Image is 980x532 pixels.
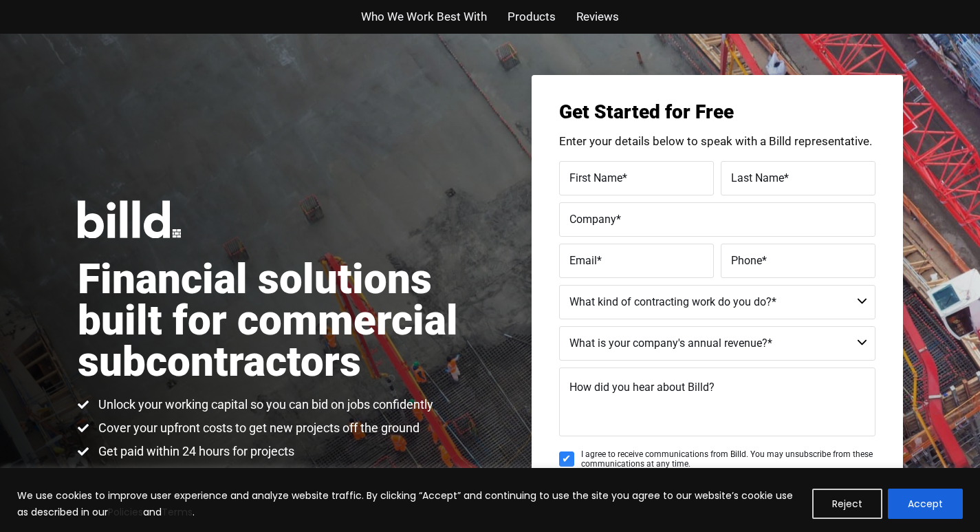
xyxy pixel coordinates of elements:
[569,212,616,225] span: Company
[17,487,802,520] p: We use cookies to improve user experience and analyze website traffic. By clicking “Accept” and c...
[95,420,420,436] span: Cover your upfront costs to get new projects off the ground
[95,396,433,413] span: Unlock your working capital so you can bid on jobs confidently
[108,505,143,519] a: Policies
[569,253,597,266] span: Email
[581,449,875,469] span: I agree to receive communications from Billd. You may unsubscribe from these communications at an...
[569,171,622,184] span: First Name
[508,7,556,27] a: Products
[569,381,715,394] span: How did you hear about Billd?
[812,489,882,519] button: Reject
[888,489,963,519] button: Accept
[361,7,487,27] a: Who We Work Best With
[559,451,574,467] input: I agree to receive communications from Billd. You may unsubscribe from these communications at an...
[78,259,490,383] h1: Financial solutions built for commercial subcontractors
[576,7,619,27] a: Reviews
[559,136,875,147] p: Enter your details below to speak with a Billd representative.
[559,103,875,122] h3: Get Started for Free
[731,253,762,266] span: Phone
[95,443,294,460] span: Get paid within 24 hours for projects
[162,505,193,519] a: Terms
[731,171,784,184] span: Last Name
